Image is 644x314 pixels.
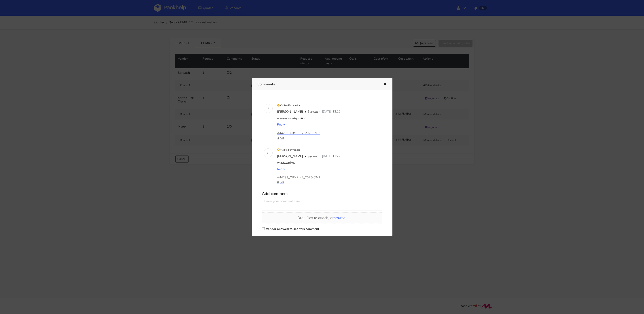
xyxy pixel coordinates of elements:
[277,131,322,141] a: A44233_CBMR - 2_2025-09-23.pdf
[321,153,341,160] div: [DATE] 11:22
[321,108,341,115] div: [DATE] 13:26
[276,108,304,115] div: [PERSON_NAME]
[266,227,319,231] label: Vendor allowed to see this comment
[277,122,285,127] span: Reply
[277,167,285,171] span: Reply
[268,150,269,156] span: P
[276,160,381,166] div: w załączniku.
[298,216,347,220] span: Drop files to attach, or
[267,106,268,111] span: Ł
[268,106,269,111] span: P
[277,148,300,152] small: Visible For vendor
[257,81,377,87] h3: Comments
[277,104,300,107] small: Visible For vendor
[262,191,382,196] h5: Add comment
[276,153,304,160] div: [PERSON_NAME]
[304,153,321,160] div: • Serwach
[277,175,322,185] a: A44233_CBMR - 2_2025-09-26.pdf
[304,108,321,115] div: • Serwach
[267,150,268,156] span: Ł
[334,216,346,220] span: browse.
[276,115,381,121] div: wycena w załączniku.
